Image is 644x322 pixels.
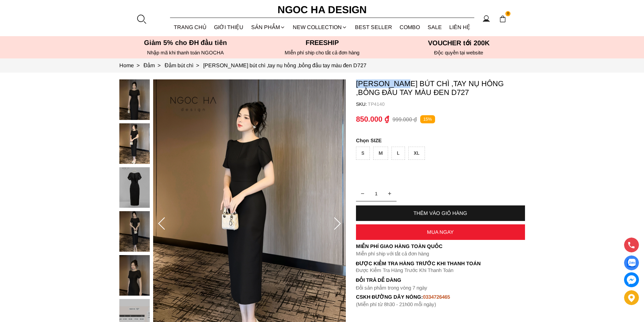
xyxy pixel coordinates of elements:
[356,285,428,291] font: Đổi sản phẩm trong vòng 7 ngày
[119,63,144,68] a: Link to Home
[627,259,636,267] img: Display image
[256,50,388,56] h6: MIễn phí ship cho tất cả đơn hàng
[119,79,150,120] img: Alice Dress_Đầm bút chì ,tay nụ hồng ,bồng đầu tay màu đen D727_mini_0
[134,63,142,68] span: >
[424,18,446,36] a: SALE
[351,18,396,36] a: BEST SELLER
[420,115,435,124] p: 15%
[391,147,405,160] div: L
[356,115,389,124] p: 850.000 ₫
[144,63,165,68] a: Link to Đầm
[356,101,368,107] h6: SKU:
[624,272,639,287] a: messenger
[356,229,525,235] div: MUA NGAY
[306,39,339,46] font: Freeship
[193,63,202,68] span: >
[155,63,163,68] span: >
[356,187,397,200] input: Quantity input
[271,2,373,18] a: Ngoc Ha Design
[624,255,639,270] a: Display image
[423,294,450,300] font: 0334726465
[356,138,525,143] p: SIZE
[356,267,525,273] p: Được Kiểm Tra Hàng Trước Khi Thanh Toán
[119,167,150,208] img: Alice Dress_Đầm bút chì ,tay nụ hồng ,bồng đầu tay màu đen D727_mini_2
[210,18,247,36] a: GIỚI THIỆU
[144,39,227,46] font: Giảm 5% cho ĐH đầu tiên
[392,50,525,56] h6: Độc quyền tại website
[247,18,289,36] div: SẢN PHẨM
[356,79,525,97] p: [PERSON_NAME] bút chì ,tay nụ hồng ,bồng đầu tay màu đen D727
[499,15,506,23] img: img-CART-ICON-ksit0nf1
[356,294,423,300] font: cskh đường dây nóng:
[446,18,474,36] a: LIÊN HỆ
[203,63,367,68] a: Link to Alice Dress_Đầm bút chì ,tay nụ hồng ,bồng đầu tay màu đen D727
[170,18,211,36] a: TRANG CHỦ
[119,255,150,296] img: Alice Dress_Đầm bút chì ,tay nụ hồng ,bồng đầu tay màu đen D727_mini_4
[356,301,436,307] font: (Miễn phí từ 8h30 - 21h00 mỗi ngày)
[356,147,370,160] div: S
[147,50,224,55] font: Nhập mã khi thanh toán NGOCHA
[119,211,150,252] img: Alice Dress_Đầm bút chì ,tay nụ hồng ,bồng đầu tay màu đen D727_mini_3
[356,210,525,216] div: THÊM VÀO GIỎ HÀNG
[392,116,417,123] p: 999.000 ₫
[356,261,525,267] p: Được Kiểm Tra Hàng Trước Khi Thanh Toán
[368,101,525,107] p: TP4140
[356,251,429,256] font: Miễn phí ship với tất cả đơn hàng
[119,123,150,164] img: Alice Dress_Đầm bút chì ,tay nụ hồng ,bồng đầu tay màu đen D727_mini_1
[396,18,424,36] a: Combo
[165,63,203,68] a: Link to Đầm bút chì
[408,147,425,160] div: XL
[392,39,525,47] h5: VOUCHER tới 200K
[289,18,351,36] a: NEW COLLECTION
[505,11,511,17] span: 0
[356,243,443,249] font: Miễn phí giao hàng toàn quốc
[373,147,388,160] div: M
[356,277,525,283] h6: Đổi trả dễ dàng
